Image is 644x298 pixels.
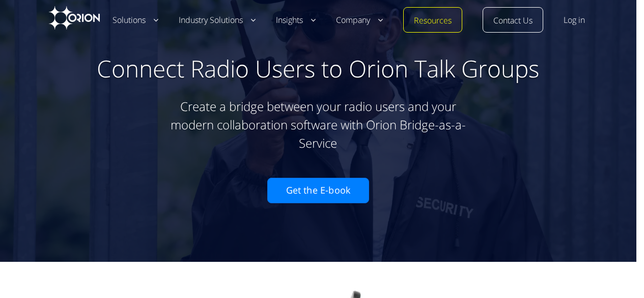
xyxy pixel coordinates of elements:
[113,14,158,26] a: Solutions
[10,52,626,85] h1: Connect Radio Users to Orion Talk Groups
[493,15,533,27] a: Contact Us
[179,14,256,26] a: Industry Solutions
[414,15,452,27] a: Resources
[593,249,644,298] iframe: Chat Widget
[165,87,471,157] div: Create a bridge between your radio users and your modern collaboration software with Orion Bridge...
[267,178,369,203] a: Get the E-book
[276,14,316,26] a: Insights
[49,6,100,30] img: Orion
[336,14,383,26] a: Company
[564,14,585,26] a: Log in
